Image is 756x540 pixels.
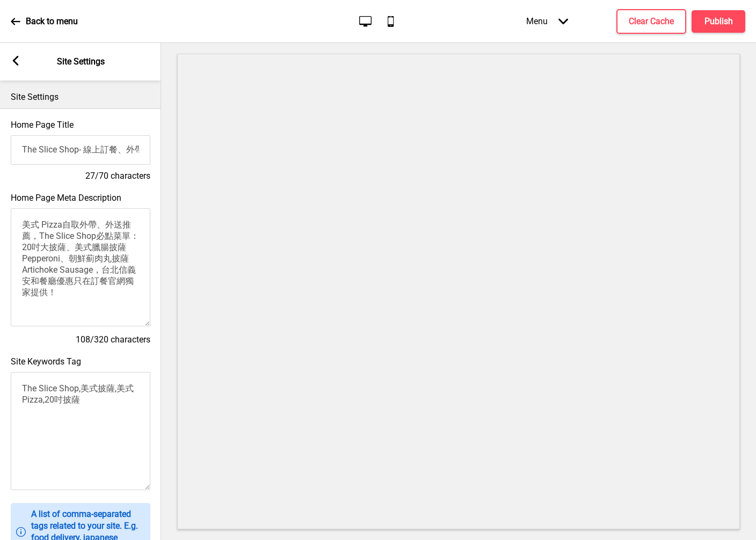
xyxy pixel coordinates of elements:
textarea: The Slice Shop,美式披薩,美式Pizza,20吋披薩 [11,372,150,490]
h4: Publish [704,16,733,27]
button: Publish [692,10,745,33]
div: Menu [515,5,579,37]
button: Clear Cache [616,9,686,34]
h4: 108/320 characters [11,334,150,346]
p: Site Settings [57,56,105,68]
label: Site Keywords Tag [11,356,81,367]
h4: 27/70 characters [11,170,150,182]
a: Back to menu [11,7,78,36]
p: Back to menu [26,16,78,27]
h4: Clear Cache [629,16,674,27]
p: Site Settings [11,91,150,103]
label: Home Page Title [11,120,74,130]
label: Home Page Meta Description [11,193,121,203]
textarea: 美式 Pizza自取外帶、外送推薦，The Slice Shop必點菜單：20吋大披薩、美式臘腸披薩 Pepperoni、朝鮮薊肉丸披薩 Artichoke Sausage，台北信義安和餐廳優惠... [11,208,150,326]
